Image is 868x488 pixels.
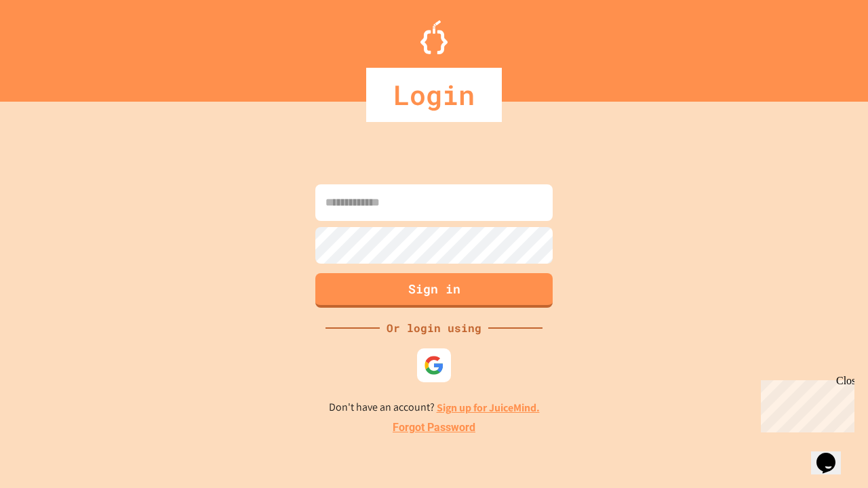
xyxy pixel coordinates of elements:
div: Login [366,68,502,122]
a: Sign up for JuiceMind. [437,401,540,415]
a: Forgot Password [393,420,475,436]
div: Chat with us now!Close [5,5,94,86]
iframe: chat widget [811,434,854,474]
div: Or login using [380,320,488,336]
button: Sign in [315,273,553,308]
img: Logo.svg [420,20,448,54]
iframe: chat widget [755,375,854,432]
img: google-icon.svg [424,355,444,375]
p: Don't have an account? [329,399,540,416]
